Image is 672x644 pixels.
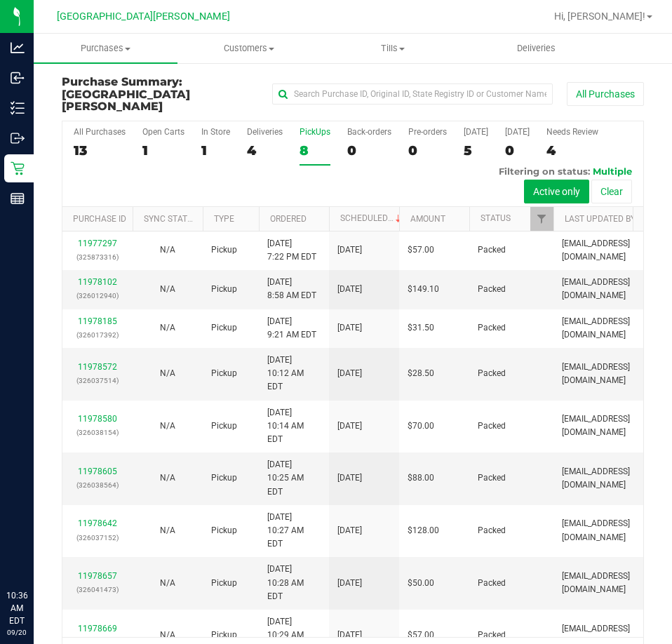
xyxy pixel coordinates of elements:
[267,458,321,499] span: [DATE] 10:25 AM EDT
[211,629,237,642] span: Pickup
[478,471,506,485] span: Packed
[160,525,175,535] span: Not Applicable
[71,583,124,596] p: (326041473)
[464,127,488,137] div: [DATE]
[546,142,598,159] div: 4
[300,142,330,159] div: 8
[337,629,362,642] span: [DATE]
[267,237,316,264] span: [DATE] 7:22 PM EDT
[546,127,598,137] div: Needs Review
[408,367,434,380] span: $28.50
[337,321,362,335] span: [DATE]
[300,127,330,137] div: PickUps
[337,367,362,380] span: [DATE]
[464,34,608,63] a: Deliveries
[11,131,25,145] inline-svg: Outbound
[554,11,645,22] span: Hi, [PERSON_NAME]!
[71,478,124,492] p: (326038564)
[34,42,177,55] span: Purchases
[247,127,283,137] div: Deliveries
[267,406,321,447] span: [DATE] 10:14 AM EDT
[71,328,124,342] p: (326017392)
[322,42,464,55] span: Tills
[267,315,316,342] span: [DATE] 9:21 AM EDT
[340,213,404,223] a: Scheduled
[71,289,124,302] p: (326012940)
[62,76,256,113] h3: Purchase Summary:
[567,82,644,106] button: All Purchases
[498,42,574,55] span: Deliveries
[71,426,124,439] p: (326038154)
[160,284,175,294] span: Not Applicable
[201,127,230,137] div: In Store
[267,563,321,603] span: [DATE] 10:28 AM EDT
[464,142,488,159] div: 5
[177,34,321,63] a: Customers
[347,142,391,159] div: 0
[78,518,117,528] a: 11978642
[478,283,506,296] span: Packed
[78,467,117,476] a: 11978605
[478,524,506,537] span: Packed
[408,283,439,296] span: $149.10
[211,321,237,335] span: Pickup
[337,243,362,257] span: [DATE]
[160,473,175,483] span: Not Applicable
[408,321,434,335] span: $31.50
[478,577,506,590] span: Packed
[524,180,589,203] button: Active only
[408,243,434,257] span: $57.00
[211,243,237,257] span: Pickup
[478,321,506,335] span: Packed
[160,577,175,590] button: N/A
[478,629,506,642] span: Packed
[6,589,27,627] p: 10:36 AM EDT
[160,629,175,642] button: N/A
[410,214,445,224] a: Amount
[530,207,553,231] a: Filter
[247,142,283,159] div: 4
[565,214,636,224] a: Last Updated By
[73,214,126,224] a: Purchase ID
[78,239,117,248] a: 11977297
[478,420,506,433] span: Packed
[71,250,124,264] p: (325873316)
[74,142,126,159] div: 13
[11,161,25,175] inline-svg: Retail
[78,624,117,633] a: 11978669
[71,374,124,387] p: (326037514)
[160,471,175,485] button: N/A
[408,577,434,590] span: $50.00
[211,471,237,485] span: Pickup
[347,127,391,137] div: Back-orders
[337,420,362,433] span: [DATE]
[408,471,434,485] span: $88.00
[160,245,175,255] span: Not Applicable
[11,41,25,55] inline-svg: Analytics
[505,127,530,137] div: [DATE]
[78,571,117,581] a: 11978657
[408,420,434,433] span: $70.00
[267,276,316,302] span: [DATE] 8:58 AM EDT
[142,142,184,159] div: 1
[499,166,590,177] span: Filtering on status:
[78,277,117,287] a: 11978102
[272,83,553,105] input: Search Purchase ID, Original ID, State Registry ID or Customer Name...
[62,88,190,114] span: [GEOGRAPHIC_DATA][PERSON_NAME]
[160,421,175,431] span: Not Applicable
[267,511,321,551] span: [DATE] 10:27 AM EDT
[214,214,234,224] a: Type
[11,192,25,206] inline-svg: Reports
[478,243,506,257] span: Packed
[178,42,321,55] span: Customers
[267,354,321,394] span: [DATE] 10:12 AM EDT
[211,367,237,380] span: Pickup
[408,629,434,642] span: $57.00
[593,166,632,177] span: Multiple
[481,213,511,223] a: Status
[142,127,184,137] div: Open Carts
[211,283,237,296] span: Pickup
[14,532,56,574] iframe: Resource center
[591,180,632,203] button: Clear
[211,577,237,590] span: Pickup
